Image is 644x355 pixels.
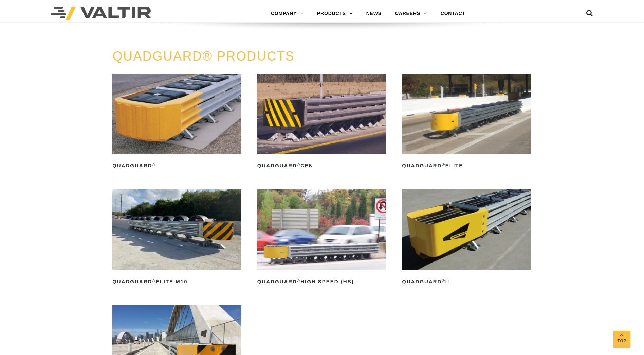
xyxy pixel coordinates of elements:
a: COMPANY [264,7,310,20]
sup: ® [297,163,300,167]
h2: QuadGuard [112,160,241,171]
sup: ® [297,278,300,283]
a: QuadGuard®CEN [257,74,386,171]
h2: QuadGuard High Speed (HS) [257,276,386,287]
a: QuadGuard®High Speed (HS) [257,189,386,287]
a: QuadGuard® [112,74,241,171]
h2: QuadGuard Elite [402,160,531,171]
sup: ® [152,278,155,283]
a: QUADGUARD® PRODUCTS [112,49,295,63]
h2: QuadGuard CEN [257,160,386,171]
a: QuadGuard®Elite [402,74,531,171]
span: Top [613,337,630,345]
a: PRODUCTS [310,7,360,20]
a: NEWS [360,7,388,20]
a: QuadGuard®Elite M10 [112,189,241,287]
a: CONTACT [434,7,472,20]
a: Top [613,331,630,348]
h2: QuadGuard Elite M10 [112,276,241,287]
a: QuadGuard®II [402,189,531,287]
sup: ® [152,163,155,167]
img: Valtir [51,7,151,20]
sup: ® [442,278,445,283]
sup: ® [442,163,445,167]
a: CAREERS [388,7,434,20]
h2: QuadGuard II [402,276,531,287]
